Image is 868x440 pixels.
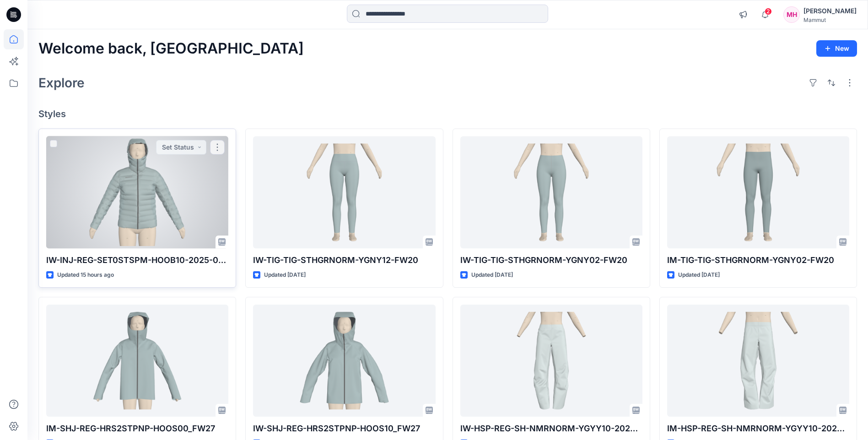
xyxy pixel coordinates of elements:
[253,136,435,248] a: IW-TIG-TIG-STHGRNORM-YGNY12-FW20
[460,254,642,267] p: IW-TIG-TIG-STHGRNORM-YGNY02-FW20
[803,5,857,16] div: [PERSON_NAME]
[678,270,720,280] p: Updated [DATE]
[460,305,642,417] a: IW-HSP-REG-SH-NMRNORM-YGYY10-2025-08
[783,6,800,23] div: MH
[816,40,857,57] button: New
[46,305,228,417] a: IM-SHJ-REG-HRS2STPNP-HOOS00_FW27
[460,136,642,248] a: IW-TIG-TIG-STHGRNORM-YGNY02-FW20
[38,75,85,90] h2: Explore
[253,254,435,267] p: IW-TIG-TIG-STHGRNORM-YGNY12-FW20
[264,270,306,280] p: Updated [DATE]
[253,422,435,435] p: IW-SHJ-REG-HRS2STPNP-HOOS10_FW27
[667,254,849,267] p: IM-TIG-TIG-STHGRNORM-YGNY02-FW20
[253,305,435,417] a: IW-SHJ-REG-HRS2STPNP-HOOS10_FW27
[46,422,228,435] p: IM-SHJ-REG-HRS2STPNP-HOOS00_FW27
[765,8,772,15] span: 2
[38,108,857,119] h4: Styles
[803,16,857,23] div: Mammut
[46,254,228,267] p: IW-INJ-REG-SET0STSPM-HOOB10-2025-08_WIP
[46,136,228,248] a: IW-INJ-REG-SET0STSPM-HOOB10-2025-08_WIP
[667,422,849,435] p: IM-HSP-REG-SH-NMRNORM-YGYY10-2025-08
[471,270,513,280] p: Updated [DATE]
[667,305,849,417] a: IM-HSP-REG-SH-NMRNORM-YGYY10-2025-08
[38,40,304,57] h2: Welcome back, [GEOGRAPHIC_DATA]
[57,270,114,280] p: Updated 15 hours ago
[460,422,642,435] p: IW-HSP-REG-SH-NMRNORM-YGYY10-2025-08
[667,136,849,248] a: IM-TIG-TIG-STHGRNORM-YGNY02-FW20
